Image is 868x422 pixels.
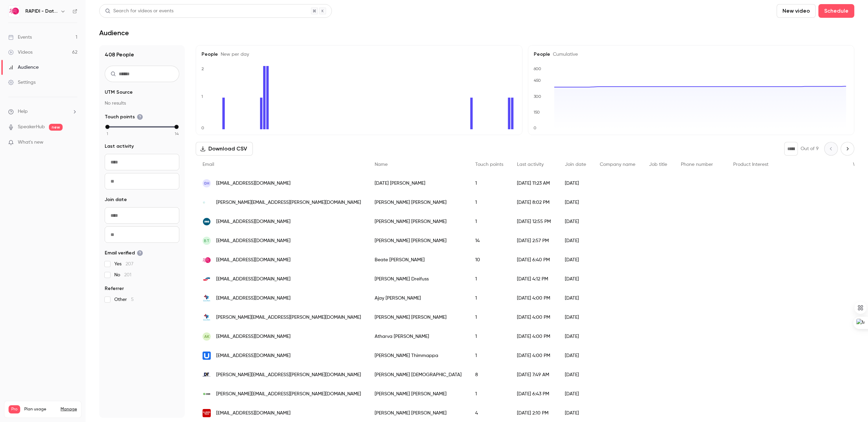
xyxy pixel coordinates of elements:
div: 10 [468,250,510,269]
div: v 4.0.25 [19,11,34,16]
text: 300 [534,94,541,99]
span: Company name [600,162,635,167]
div: [DATE] [558,231,593,250]
span: Last activity [517,162,544,167]
span: [EMAIL_ADDRESS][DOMAIN_NAME] [216,237,290,245]
div: [DATE] [558,250,593,269]
div: [DATE] [558,269,593,289]
img: tab_domain_overview_orange.svg [18,43,24,49]
span: Last activity [105,143,134,150]
span: Yes [114,261,133,267]
span: Job title [649,162,667,167]
span: Email verified [105,250,143,256]
div: 1 [468,308,510,327]
div: 1 [468,289,510,308]
div: 1 [468,269,510,289]
div: [DATE] 6:40 PM [510,250,558,269]
input: From [105,207,179,224]
span: 14 [175,131,179,137]
h1: 408 People [105,51,179,59]
button: New video [777,4,816,18]
div: Search for videos or events [105,8,173,15]
div: Settings [8,79,36,86]
span: [EMAIL_ADDRESS][DOMAIN_NAME] [216,276,290,283]
div: [DATE] [558,384,593,404]
span: [EMAIL_ADDRESS][DOMAIN_NAME] [216,256,290,264]
div: 1 [468,193,510,212]
span: [EMAIL_ADDRESS][DOMAIN_NAME] [216,218,290,225]
div: 14 [468,231,510,250]
div: [PERSON_NAME] [PERSON_NAME] [368,308,468,327]
span: Other [114,296,134,303]
img: conamtechnologies.com [203,294,211,302]
img: rapidionline.com [203,256,211,264]
img: RAPIDI - Data Integration Solutions [9,6,20,17]
img: ultimaker.com [203,352,211,360]
text: 2 [202,66,204,71]
div: 8 [468,365,510,384]
button: Download CSV [196,142,253,156]
h5: People [202,51,517,58]
text: 0 [533,126,536,130]
span: [PERSON_NAME][EMAIL_ADDRESS][PERSON_NAME][DOMAIN_NAME] [216,391,361,398]
a: Manage [61,407,77,412]
img: cleverdevices.com [203,275,211,283]
div: [DATE] 11:23 AM [510,174,558,193]
text: 0 [201,126,204,130]
text: 150 [533,110,540,115]
span: Touch points [105,114,143,120]
div: [DATE] 4:00 PM [510,346,558,365]
text: 600 [533,66,541,71]
span: New per day [218,52,249,57]
span: Join date [105,196,127,203]
span: No [114,272,131,278]
div: [PERSON_NAME] [PERSON_NAME] [368,231,468,250]
span: Phone number [681,162,713,167]
div: [DATE] [558,308,593,327]
span: What's new [18,139,43,146]
div: [DATE] [558,212,593,231]
img: dutcotennant.com [203,371,211,379]
span: 5 [131,297,134,302]
span: Help [18,108,28,115]
div: [DATE] [558,327,593,346]
div: [DATE] [558,193,593,212]
div: [PERSON_NAME] Thimmappa [368,346,468,365]
span: [PERSON_NAME][EMAIL_ADDRESS][PERSON_NAME][DOMAIN_NAME] [216,199,361,206]
div: 1 [468,212,510,231]
span: [EMAIL_ADDRESS][DOMAIN_NAME] [216,295,290,302]
span: UTM Source [105,89,133,96]
span: [EMAIL_ADDRESS][DOMAIN_NAME] [216,352,290,359]
span: 1 [107,131,108,137]
div: [PERSON_NAME] [DEMOGRAPHIC_DATA] [368,365,468,384]
div: 1 [468,174,510,193]
span: Email [203,162,214,167]
div: Ajay [PERSON_NAME] [368,289,468,308]
iframe: Noticeable Trigger [69,140,77,146]
div: 1 [468,327,510,346]
div: [DATE] 2:57 PM [510,231,558,250]
input: To [105,173,179,189]
div: Domain Overview [26,44,61,48]
div: min [105,125,109,129]
div: Audience [8,64,39,71]
div: [DATE] 4:00 PM [510,327,558,346]
div: [PERSON_NAME] [PERSON_NAME] [368,212,468,231]
span: [PERSON_NAME][EMAIL_ADDRESS][PERSON_NAME][DOMAIN_NAME] [216,371,361,379]
h5: People [534,51,849,58]
span: Name [375,162,388,167]
div: [DATE] [PERSON_NAME] [368,174,468,193]
div: Atharva [PERSON_NAME] [368,327,468,346]
input: From [105,154,179,170]
div: [DATE] 4:12 PM [510,269,558,289]
img: conamtechnologies.com [203,313,211,321]
div: [PERSON_NAME] Dreifuss [368,269,468,289]
div: [DATE] [558,346,593,365]
img: ing.dk [203,217,211,226]
span: Touch points [475,162,503,167]
span: AK [204,333,209,340]
span: [EMAIL_ADDRESS][DOMAIN_NAME] [216,410,290,417]
span: Cumulative [550,52,578,57]
h6: RAPIDI - Data Integration Solutions [25,8,57,15]
div: [DATE] 7:49 AM [510,365,558,384]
